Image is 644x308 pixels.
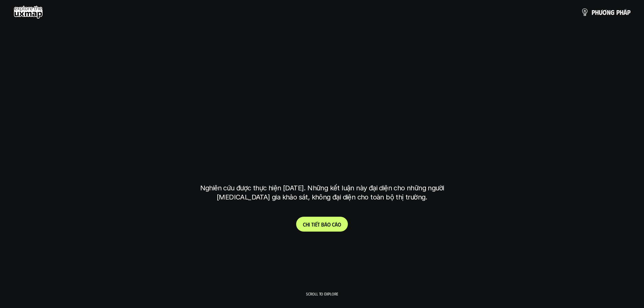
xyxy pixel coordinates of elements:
span: p [627,8,630,16]
span: h [595,8,599,16]
span: ế [315,221,317,228]
span: á [335,221,338,228]
span: i [314,221,315,228]
span: á [623,8,627,16]
span: C [303,221,306,228]
span: p [592,8,595,16]
a: Chitiếtbáocáo [296,217,348,232]
h1: tại [GEOGRAPHIC_DATA] [201,148,443,177]
span: o [327,221,331,228]
span: g [611,8,615,16]
span: t [311,221,314,228]
p: Nghiên cứu được thực hiện [DATE]. Những kết luận này đại diện cho những người [MEDICAL_DATA] gia ... [195,184,449,202]
h1: phạm vi công việc của [199,95,446,123]
a: phươngpháp [581,5,630,19]
span: b [321,221,324,228]
span: ơ [602,8,607,16]
p: Scroll to explore [306,291,338,296]
span: á [324,221,327,228]
span: h [620,8,623,16]
span: ư [599,8,602,16]
span: n [607,8,611,16]
span: i [309,221,310,228]
span: o [338,221,341,228]
span: c [332,221,335,228]
span: p [616,8,620,16]
span: h [306,221,309,228]
h6: Kết quả nghiên cứu [299,78,350,86]
span: t [317,221,320,228]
